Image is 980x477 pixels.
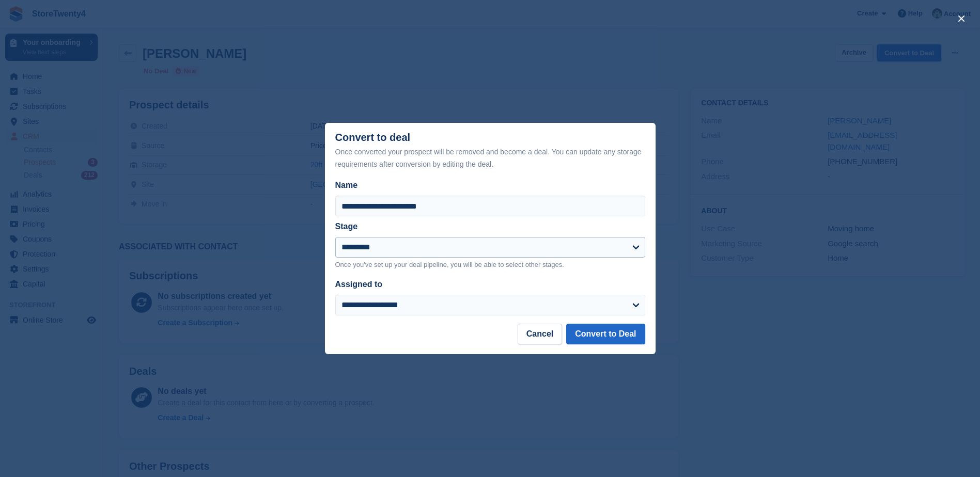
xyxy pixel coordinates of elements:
button: Convert to Deal [566,324,645,344]
div: Convert to deal [335,132,645,170]
label: Stage [335,222,358,231]
button: Cancel [518,324,562,344]
p: Once you've set up your deal pipeline, you will be able to select other stages. [335,260,645,270]
label: Assigned to [335,280,383,289]
button: close [953,10,970,27]
label: Name [335,179,645,192]
div: Once converted your prospect will be removed and become a deal. You can update any storage requir... [335,146,645,170]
